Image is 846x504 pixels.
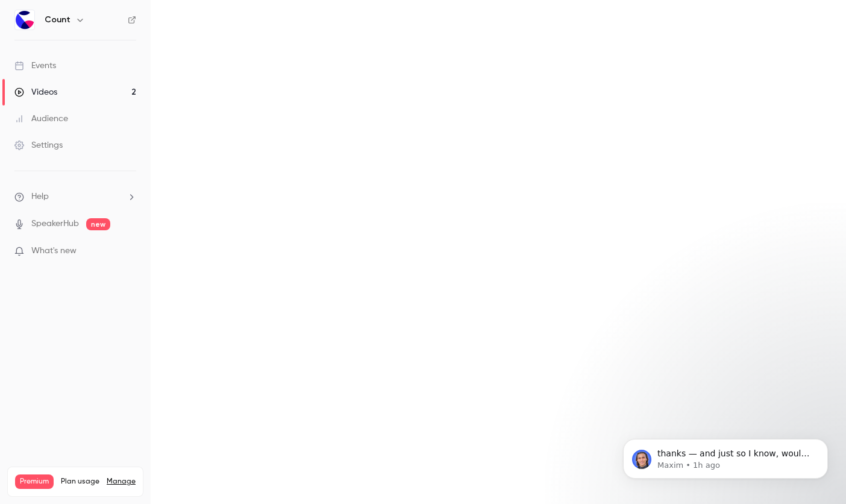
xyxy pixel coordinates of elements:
[86,218,110,230] span: new
[45,14,70,26] h6: Count
[31,191,49,203] span: Help
[15,10,34,30] img: Count
[14,139,63,151] div: Settings
[14,86,57,98] div: Videos
[15,474,54,489] span: Premium
[31,218,79,230] a: SpeakerHub
[61,477,99,487] span: Plan usage
[107,477,136,487] a: Manage
[14,60,56,72] div: Events
[31,245,77,257] span: What's new
[605,414,846,498] iframe: Intercom notifications message
[14,191,136,203] li: help-dropdown-opener
[14,113,68,125] div: Audience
